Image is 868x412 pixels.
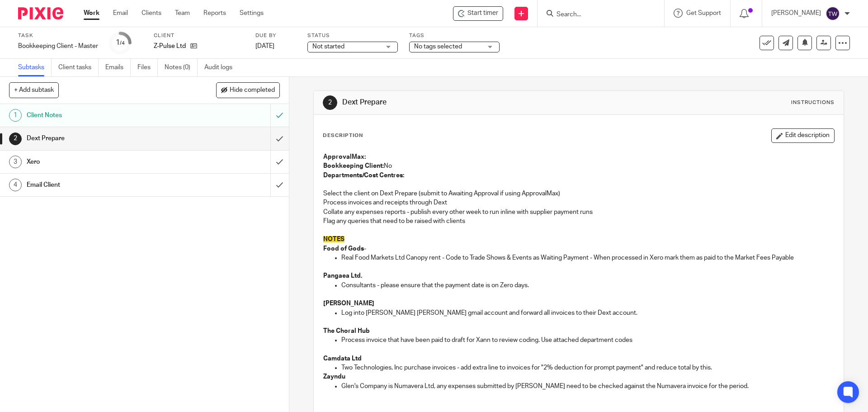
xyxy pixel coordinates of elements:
[323,355,362,362] strong: Camdata Ltd
[323,328,370,334] strong: The Choral Hub
[323,189,834,198] p: Select the client on Dext Prepare (submit to Awaiting Approval if using ApprovalMax)
[142,9,161,18] a: Clients
[27,178,183,192] h1: Email Client
[323,132,363,139] p: Description
[453,6,503,21] div: Z-Pulse Ltd - Bookkeeping Client - Master
[342,98,598,107] h1: Dext Prepare
[137,59,158,76] a: Files
[58,59,99,76] a: Client tasks
[467,9,498,18] span: Start timer
[18,59,52,76] a: Subtasks
[556,11,637,19] input: Search
[18,7,63,19] img: Pixie
[175,9,190,18] a: Team
[116,38,125,48] div: 1
[255,32,296,39] label: Due by
[323,273,362,279] strong: Pangaea Ltd.
[113,9,128,18] a: Email
[323,95,337,110] div: 2
[312,43,344,50] span: Not started
[323,236,344,242] span: NOTES
[9,179,22,191] div: 4
[323,161,834,170] p: No
[9,156,22,168] div: 3
[686,10,721,16] span: Get Support
[154,42,186,51] p: Z-Pulse Ltd
[230,87,275,94] span: Hide completed
[27,155,183,169] h1: Xero
[204,59,239,76] a: Audit logs
[341,253,834,262] p: Real Food Markets Ltd Canopy rent - Code to Trade Shows & Events as Waiting Payment - When proces...
[203,9,226,18] a: Reports
[323,198,834,207] p: Process invoices and receipts through Dext
[240,9,264,18] a: Settings
[18,32,98,39] label: Task
[120,41,125,46] small: /4
[323,208,834,217] p: Collate any expenses reports - publish every other week to run inline with supplier payment runs
[27,109,183,122] h1: Client Notes
[826,6,840,21] img: svg%3E
[255,43,274,49] span: [DATE]
[84,9,99,18] a: Work
[771,9,821,18] p: [PERSON_NAME]
[341,382,834,391] p: Glen's Company is Numavera Ltd, any expenses submitted by [PERSON_NAME] need to be checked agains...
[341,308,834,317] p: Log into [PERSON_NAME] [PERSON_NAME] gmail account and forward all invoices to their Dext account.
[165,59,198,76] a: Notes (0)
[27,132,183,145] h1: Dext Prepare
[9,133,22,145] div: 2
[18,42,98,51] div: Bookkeeping Client - Master
[771,128,835,143] button: Edit description
[323,300,374,307] strong: [PERSON_NAME]
[323,217,834,226] p: Flag any queries that need to be raised with clients
[154,32,244,39] label: Client
[307,32,398,39] label: Status
[323,154,366,160] strong: ApprovalMax:
[323,374,345,380] strong: Zayndu
[341,336,834,345] p: Process invoice that have been paid to draft for Xann to review coding. Use attached department c...
[409,32,500,39] label: Tags
[9,82,59,98] button: + Add subtask
[105,59,131,76] a: Emails
[323,163,384,169] strong: Bookkeeping Client:
[341,281,834,290] p: Consultants - please ensure that the payment date is on Zero days.
[323,244,834,253] p: -
[414,43,462,50] span: No tags selected
[341,363,834,372] p: Two Technologies, Inc purchase invoices - add extra line to invoices for "2% deduction for prompt...
[216,82,280,98] button: Hide completed
[323,246,364,252] strong: Food of Gods
[9,109,22,122] div: 1
[791,99,835,106] div: Instructions
[323,172,404,179] strong: Departments/Cost Centres:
